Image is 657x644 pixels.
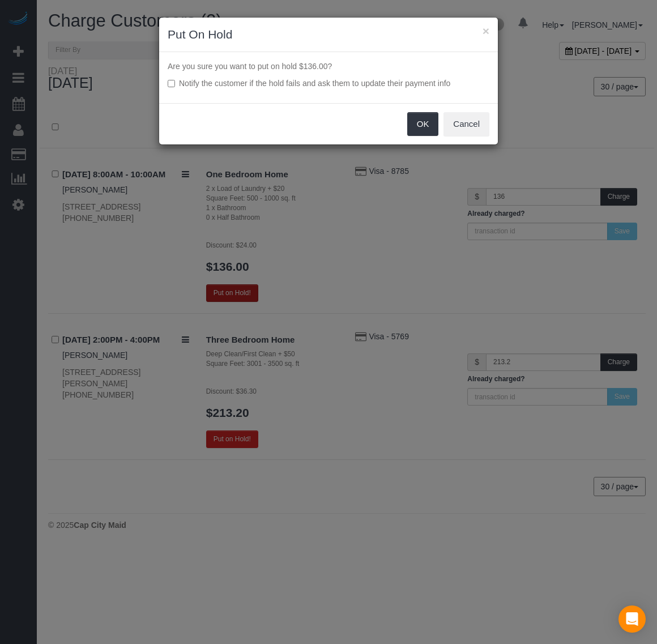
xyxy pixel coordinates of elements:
[483,25,489,37] button: ×
[618,605,646,633] div: Open Intercom Messenger
[168,80,175,87] input: Notify the customer if the hold fails and ask them to update their payment info
[159,18,498,144] sui-modal: Put On Hold
[443,112,489,136] button: Cancel
[168,62,332,71] span: Are you sure you want to put on hold $136.00?
[168,26,489,43] h3: Put On Hold
[168,78,489,89] label: Notify the customer if the hold fails and ask them to update their payment info
[407,112,439,136] button: OK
